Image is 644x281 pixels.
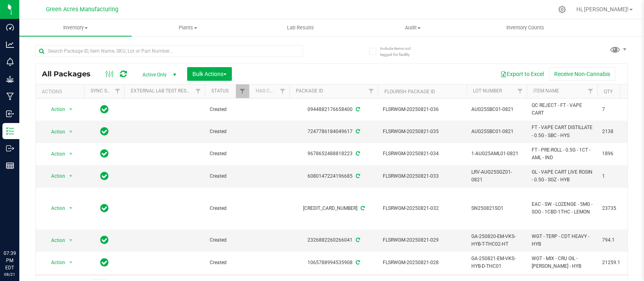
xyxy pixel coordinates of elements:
[495,24,555,31] span: Inventory Counts
[210,259,244,267] span: Created
[383,128,462,135] span: FLSRWGM-20250821-035
[471,233,522,248] span: GA-250820-EM-VKS-HYB-T-THC02-HT
[100,257,109,268] span: In Sync
[35,45,303,57] input: Search Package ID, Item Name, SKU, Lot or Part Number...
[549,67,615,81] button: Receive Non-Cannabis
[296,88,323,94] a: Package ID
[6,92,14,101] inline-svg: Manufacturing
[288,106,379,113] div: 0944882176658400
[288,128,379,135] div: 7247786184049617
[44,203,66,214] span: Action
[44,170,66,182] span: Action
[384,89,435,94] a: Flourish Package ID
[532,146,592,162] span: FT - PRE-ROLL - 0.5G - 1CT - AML - IND
[132,19,244,36] a: Plants
[100,104,109,115] span: In Sync
[210,150,244,158] span: Created
[355,260,360,265] span: Sync from Compliance System
[66,257,76,268] span: select
[602,150,633,158] span: 1896
[210,205,244,212] span: Created
[288,172,379,180] div: 6080147224196685
[288,236,379,244] div: 2326882260266041
[357,19,469,36] a: Audit
[236,84,249,98] a: Filter
[42,70,99,78] span: All Packages
[210,236,244,244] span: Created
[6,41,14,49] inline-svg: Analytics
[66,235,76,246] span: select
[6,110,14,118] inline-svg: Inbound
[210,106,244,113] span: Created
[471,128,522,135] span: AUG25SBC01-0821
[473,88,502,94] a: Lot Number
[6,75,14,83] inline-svg: Grow
[383,236,462,244] span: FLSRWGM-20250821-029
[192,71,227,77] span: Bulk Actions
[288,259,379,267] div: 1065788994535908
[604,89,613,94] a: Qty
[19,19,132,36] a: Inventory
[532,233,592,248] span: WGT - TERP - CDT HEAVY - HYB
[4,271,16,277] p: 08/21
[471,255,522,270] span: GA-250821-EM-VKS-HYB-D-THC01
[288,205,379,212] div: [CREDIT_CARD_NUMBER]
[131,88,194,94] a: External Lab Test Result
[355,237,360,243] span: Sync from Compliance System
[66,203,76,214] span: select
[66,148,76,160] span: select
[495,67,549,81] button: Export to Excel
[6,58,14,66] inline-svg: Monitoring
[514,84,527,98] a: Filter
[210,128,244,135] span: Created
[100,126,109,137] span: In Sync
[380,45,420,57] span: Include items not tagged for facility
[211,88,229,94] a: Status
[42,89,81,94] div: Actions
[533,88,559,94] a: Item Name
[187,67,232,81] button: Bulk Actions
[355,173,360,179] span: Sync from Compliance System
[6,127,14,135] inline-svg: Inventory
[357,24,469,31] span: Audit
[91,88,122,94] a: Sync Status
[471,168,522,184] span: LRV-AUG25SGZ01-0821
[100,234,109,246] span: In Sync
[602,236,633,244] span: 794.1
[383,150,462,158] span: FLSRWGM-20250821-034
[100,148,109,159] span: In Sync
[66,170,76,182] span: select
[66,104,76,115] span: select
[602,106,633,113] span: 7
[602,128,633,135] span: 2138
[471,205,522,212] span: SN250821SO1
[44,257,66,268] span: Action
[383,172,462,180] span: FLSRWGM-20250821-033
[8,217,32,241] iframe: Resource center
[532,124,592,139] span: FT - VAPE CART DISTILLATE - 0.5G - SBC - HYS
[471,150,522,158] span: 1-AUG25AML01-0821
[6,23,14,31] inline-svg: Dashboard
[6,144,14,152] inline-svg: Outbound
[383,106,462,113] span: FLSRWGM-20250821-036
[602,205,633,212] span: 23735
[471,106,522,113] span: AUG25SBC01-0821
[532,201,592,216] span: EAC - SW - LOZENGE - 5MG - SOO - 1CBD-1THC - LEMON
[66,126,76,137] span: select
[584,84,597,98] a: Filter
[100,170,109,182] span: In Sync
[19,24,132,31] span: Inventory
[46,6,118,13] span: Green Acres Manufacturing
[355,129,360,134] span: Sync from Compliance System
[249,84,289,98] th: Has COA
[100,203,109,214] span: In Sync
[44,126,66,137] span: Action
[244,19,357,36] a: Lab Results
[355,151,360,156] span: Sync from Compliance System
[365,84,378,98] a: Filter
[355,107,360,112] span: Sync from Compliance System
[276,24,325,31] span: Lab Results
[44,235,66,246] span: Action
[576,6,629,12] span: Hi, [PERSON_NAME]!
[602,259,633,267] span: 21259.1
